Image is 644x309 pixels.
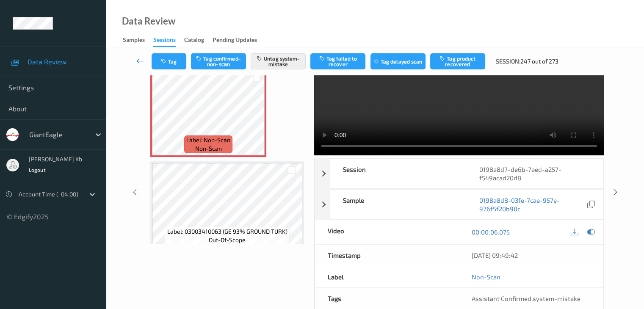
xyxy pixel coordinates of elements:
div: Session [330,159,467,188]
span: Session: [496,57,520,66]
a: 00:00:06.075 [472,228,510,236]
div: Label [315,266,459,287]
a: 0198a8d8-03fe-7cae-957e-976f5f20b98c [479,196,585,213]
div: Data Review [122,17,175,25]
a: Non-Scan [472,273,500,281]
a: Catalog [184,34,213,46]
span: Label: Non-Scan [186,136,230,144]
div: [DATE] 09:49:42 [472,251,590,259]
button: Tag product recovered [430,53,485,69]
span: , [472,295,580,302]
div: Sample0198a8d8-03fe-7cae-957e-976f5f20b98c [315,189,603,220]
div: Catalog [184,36,204,46]
button: Tag failed to recover [310,53,365,69]
div: Timestamp [315,245,459,266]
div: Pending Updates [213,36,257,46]
a: Sessions [153,34,184,47]
span: non-scan [195,144,222,153]
div: Sessions [153,36,176,47]
a: Samples [123,34,153,46]
a: Pending Updates [213,34,265,46]
div: Sample [330,190,467,219]
span: 247 out of 273 [520,57,558,66]
button: Untag system-mistake [251,53,306,69]
div: Session0198a8d7-de6b-7aed-a257-f549acad20d8 [315,158,603,189]
span: Label: 03003410063 (GE 93% GROUND TURK) [167,227,287,236]
button: Tag [152,53,186,69]
div: Samples [123,36,145,46]
button: Tag delayed scan [370,53,426,69]
span: Assistant Confirmed [472,295,531,302]
div: Tags [315,288,459,309]
span: out-of-scope [209,236,246,244]
button: Tag confirmed-non-scan [191,53,246,69]
div: 0198a8d7-de6b-7aed-a257-f549acad20d8 [467,159,603,188]
span: system-mistake [533,295,580,302]
div: Video [315,220,459,244]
